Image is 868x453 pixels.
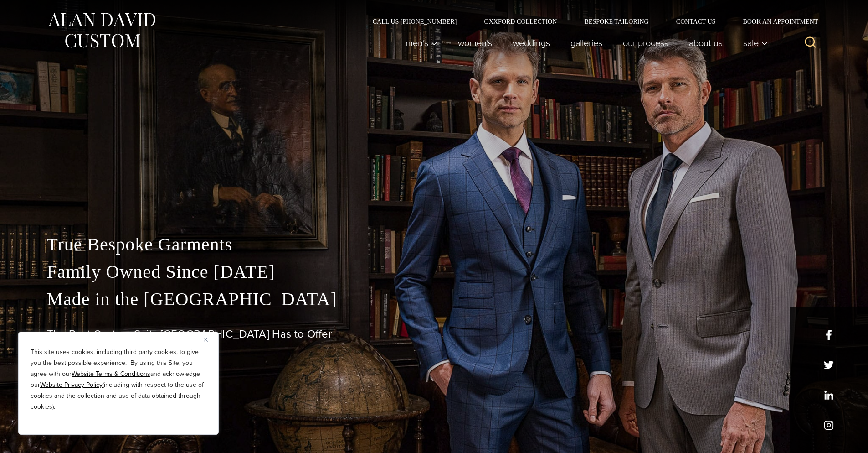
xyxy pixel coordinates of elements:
[729,18,821,25] a: Book an Appointment
[502,34,560,52] a: weddings
[72,369,150,379] a: Website Terms & Conditions
[447,34,502,52] a: Women’s
[743,38,768,47] span: Sale
[47,328,822,341] h1: The Best Custom Suits [GEOGRAPHIC_DATA] Has to Offer
[470,18,570,25] a: Oxxford Collection
[570,18,662,25] a: Bespoke Tailoring
[31,347,206,412] p: This site uses cookies, including third party cookies, to give you the best possible experience. ...
[359,18,471,25] a: Call Us [PHONE_NUMBER]
[359,18,822,25] nav: Secondary Navigation
[560,34,612,52] a: Galleries
[204,334,215,345] button: Close
[40,380,103,390] a: Website Privacy Policy
[395,34,772,52] nav: Primary Navigation
[47,10,156,51] img: Alan David Custom
[204,338,208,342] img: Close
[612,34,678,52] a: Our Process
[663,18,729,25] a: Contact Us
[800,32,822,54] button: View Search Form
[406,38,437,47] span: Men’s
[47,231,822,313] p: True Bespoke Garments Family Owned Since [DATE] Made in the [GEOGRAPHIC_DATA]
[678,34,733,52] a: About Us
